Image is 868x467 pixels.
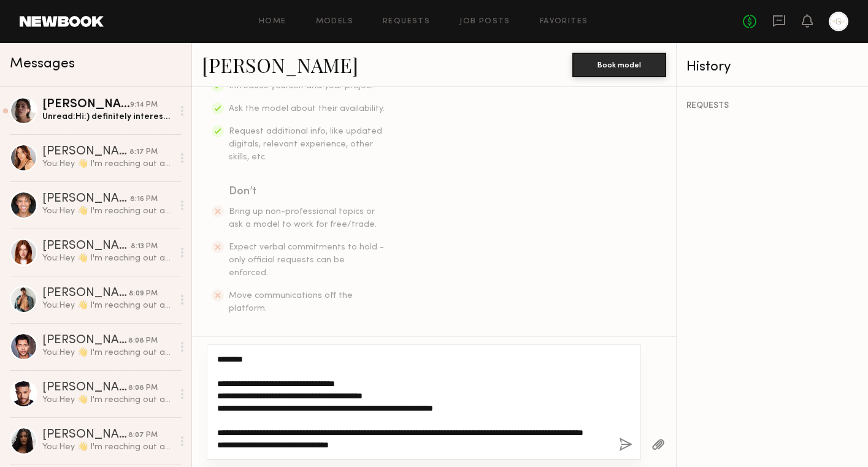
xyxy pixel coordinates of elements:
[572,53,666,77] button: Book model
[42,252,173,264] div: You: Hey 👋 I'm reaching out about a paid UGC opportunity with a wellness/protein brand that I thi...
[229,243,384,277] span: Expect verbal commitments to hold - only official requests can be enforced.
[686,102,858,110] div: REQUESTS
[686,60,858,74] div: History
[42,429,128,441] div: [PERSON_NAME]
[259,18,286,26] a: Home
[42,193,130,205] div: [PERSON_NAME]
[131,241,158,252] div: 8:13 PM
[128,430,158,441] div: 8:07 PM
[42,111,173,123] div: Unread: Hi:) definitely interested! would love to hear more about the project
[42,158,173,170] div: You: Hey 👋 I'm reaching out about a paid UGC opportunity with a wellness/protein brand that I thi...
[10,57,75,71] span: Messages
[42,300,173,311] div: You: Hey 👋 I'm reaching out about a paid UGC opportunity with a wellness/protein brand that I thi...
[129,288,158,300] div: 8:09 PM
[129,146,158,158] div: 8:17 PM
[42,394,173,406] div: You: Hey 👋 I'm reaching out about a paid UGC opportunity with a wellness/protein brand that I thi...
[229,183,386,200] div: Don’t
[130,194,158,205] div: 8:16 PM
[229,105,385,113] span: Ask the model about their availability.
[130,99,158,111] div: 9:14 PM
[459,18,510,26] a: Job Posts
[316,18,353,26] a: Models
[229,292,353,313] span: Move communications off the platform.
[42,287,129,300] div: [PERSON_NAME]
[229,208,377,229] span: Bring up non-professional topics or ask a model to work for free/trade.
[42,146,129,158] div: [PERSON_NAME]
[42,335,128,347] div: [PERSON_NAME]
[202,51,358,78] a: [PERSON_NAME]
[572,59,666,69] a: Book model
[42,382,128,394] div: [PERSON_NAME]
[42,441,173,453] div: You: Hey 👋 I'm reaching out about a paid UGC opportunity with a wellness/protein brand that I thi...
[42,240,131,252] div: [PERSON_NAME]
[128,382,158,394] div: 8:08 PM
[229,127,382,161] span: Request additional info, like updated digitals, relevant experience, other skills, etc.
[540,18,588,26] a: Favorites
[42,205,173,217] div: You: Hey 👋 I'm reaching out about a paid UGC opportunity with a wellness/protein brand that I thi...
[128,335,158,347] div: 8:08 PM
[42,347,173,359] div: You: Hey 👋 I'm reaching out about a paid UGC opportunity with a wellness/protein brand that I thi...
[42,99,130,111] div: [PERSON_NAME]
[383,18,430,26] a: Requests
